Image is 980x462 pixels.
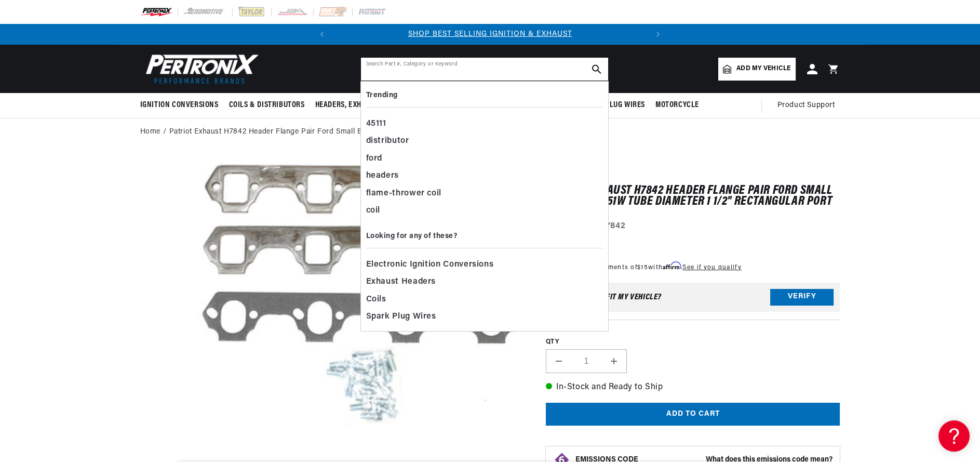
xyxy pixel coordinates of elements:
summary: Product Support [777,93,840,118]
div: coil [366,202,603,220]
span: Coils [366,293,386,307]
div: flame-thrower coil [366,185,603,203]
span: Electronic Ignition Conversions [366,258,494,272]
summary: Coils & Distributors [224,93,310,117]
span: Motorcycle [655,100,699,111]
div: ford [366,150,603,168]
b: Trending [366,91,398,99]
p: In-Stock and Ready to Ship [546,381,840,394]
div: headers [366,167,603,185]
p: 4 interest-free payments of with . [546,262,742,272]
a: See if you qualify - Learn more about Affirm Financing (opens in modal) [682,265,741,271]
span: Headers, Exhausts & Components [315,100,437,111]
a: SHOP BEST SELLING IGNITION & EXHAUST [408,30,572,38]
summary: Motorcycle [650,93,704,117]
summary: Spark Plug Wires [576,93,650,117]
div: Part Number: [546,220,840,233]
slideshow-component: Translation missing: en.sections.announcements.announcement_bar [114,24,866,45]
span: Spark Plug Wires [366,310,436,324]
span: Spark Plug Wires [582,100,645,111]
div: Does This part fit My vehicle? [552,293,662,301]
button: search button [585,58,608,81]
label: QTY [546,338,840,347]
span: Exhaust Headers [366,275,436,289]
span: Coils & Distributors [229,100,305,111]
div: distributor [366,133,603,150]
button: Verify [770,289,834,306]
div: 1 of 2 [332,29,648,40]
span: Affirm [663,262,681,270]
div: 45111 [366,115,603,133]
nav: breadcrumbs [140,126,840,138]
summary: Headers, Exhausts & Components [310,93,442,117]
button: Translation missing: en.sections.announcements.previous_announcement [312,24,332,45]
button: Add to cart [546,403,840,426]
a: Home [140,126,160,138]
strong: H7842 [599,222,625,230]
div: Announcement [332,29,648,40]
a: Patriot Exhaust H7842 Header Flange Pair Ford Small Block 260-351W Tube Diameter 1 1/2" Rectangul... [169,126,548,138]
input: Search Part #, Category or Keyword [361,58,608,81]
img: Pertronix [140,51,260,87]
span: Add my vehicle [736,64,790,74]
summary: Ignition Conversions [140,93,224,117]
span: $15 [637,265,648,271]
button: Translation missing: en.sections.announcements.next_announcement [648,24,668,45]
h1: Patriot Exhaust H7842 Header Flange Pair Ford Small Block 260-351W Tube Diameter 1 1/2" Rectangul... [546,186,840,207]
a: Add my vehicle [718,58,795,81]
span: Ignition Conversions [140,100,219,111]
span: Product Support [777,100,835,111]
b: Looking for any of these? [366,232,458,240]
